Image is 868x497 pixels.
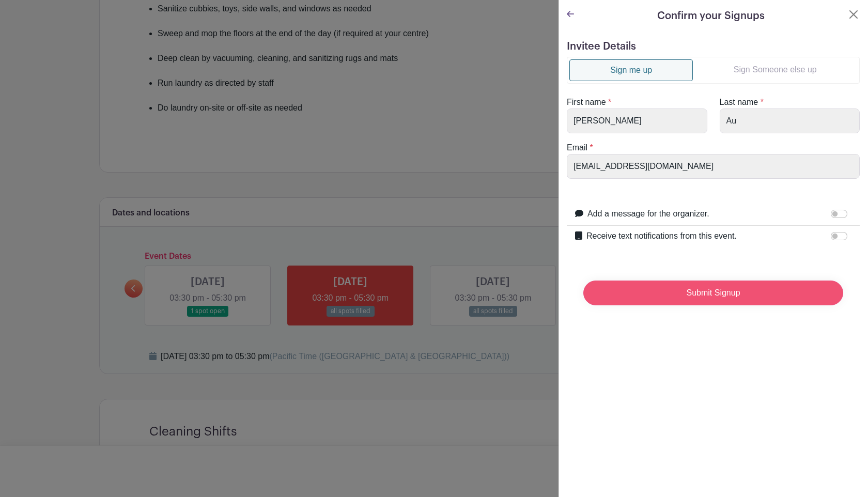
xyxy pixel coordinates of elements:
input: Submit Signup [583,281,843,305]
label: Last name [720,96,758,108]
a: Sign Someone else up [693,59,857,80]
label: Receive text notifications from this event. [586,230,737,242]
label: Add a message for the organizer. [587,208,709,220]
a: Sign me up [569,59,693,81]
h5: Invitee Details [567,40,860,53]
label: Email [567,142,587,154]
h5: Confirm your Signups [657,8,765,24]
button: Close [847,8,860,21]
label: First name [567,96,606,108]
